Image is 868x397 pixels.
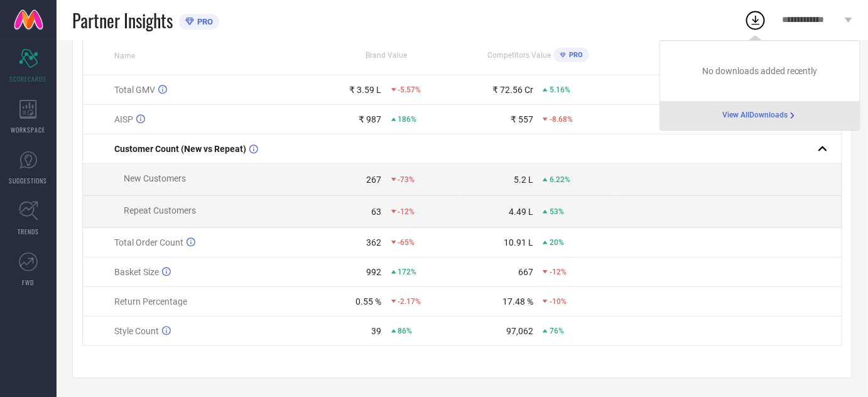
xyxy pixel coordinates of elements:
[114,114,133,124] span: AISP
[398,238,415,247] span: -65%
[9,176,48,185] span: SUGGESTIONS
[366,51,407,60] span: Brand Value
[511,114,533,124] div: ₹ 557
[518,267,533,277] div: 667
[550,238,564,247] span: 20%
[550,175,570,184] span: 6.22%
[11,125,46,134] span: WORKSPACE
[744,9,767,31] div: Open download list
[550,115,573,124] span: -8.68%
[398,175,415,184] span: -73%
[492,85,533,95] div: ₹ 72.56 Cr
[398,207,415,216] span: -12%
[550,85,570,94] span: 5.16%
[114,52,135,60] span: Name
[10,74,47,84] span: SCORECARDS
[550,297,567,306] span: -10%
[350,85,382,95] div: ₹ 3.59 L
[114,144,246,154] span: Customer Count (New vs Repeat)
[722,111,798,121] div: Open download page
[372,326,382,336] div: 39
[114,326,159,336] span: Style Count
[194,17,213,26] span: PRO
[356,296,382,307] div: 0.55 %
[550,327,564,335] span: 76%
[367,175,382,185] div: 267
[367,267,382,277] div: 992
[398,327,413,335] span: 86%
[398,268,417,276] span: 172%
[114,237,183,247] span: Total Order Count
[722,111,788,121] span: View All Downloads
[114,85,155,95] span: Total GMV
[124,173,186,183] span: New Customers
[550,268,567,276] span: -12%
[367,237,382,247] div: 362
[504,237,533,247] div: 10.91 L
[550,207,564,216] span: 53%
[114,267,159,277] span: Basket Size
[18,227,39,236] span: TRENDS
[722,111,798,121] a: View AllDownloads
[506,326,533,336] div: 97,062
[398,297,421,306] span: -2.17%
[702,66,818,76] span: No downloads added recently
[509,207,533,217] div: 4.49 L
[23,278,35,287] span: FWD
[514,175,533,185] div: 5.2 L
[502,296,533,307] div: 17.48 %
[566,51,583,59] span: PRO
[114,296,187,307] span: Return Percentage
[487,51,551,60] span: Competitors Value
[359,114,382,124] div: ₹ 987
[124,205,196,215] span: Repeat Customers
[398,115,417,124] span: 186%
[398,85,421,94] span: -5.57%
[72,8,173,33] span: Partner Insights
[372,207,382,217] div: 63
